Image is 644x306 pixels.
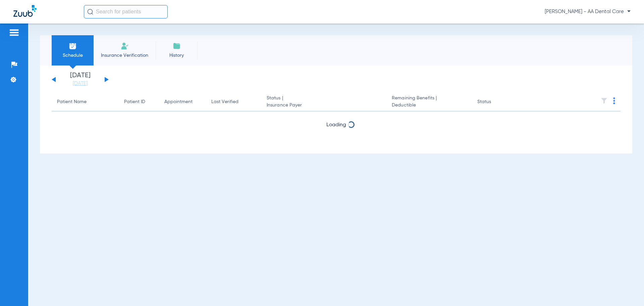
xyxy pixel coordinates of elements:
[99,52,151,59] span: Insurance Verification
[173,42,181,50] img: History
[60,80,100,87] a: [DATE]
[613,97,615,104] img: group-dot-blue.svg
[211,98,238,105] div: Last Verified
[545,8,631,15] span: [PERSON_NAME] - AA Dental Care
[386,93,472,112] th: Remaining Benefits |
[69,42,77,50] img: Schedule
[57,98,113,105] div: Patient Name
[124,98,154,105] div: Patient ID
[121,42,129,50] img: Manual Insurance Verification
[392,102,466,109] span: Deductible
[13,5,37,17] img: Zuub Logo
[161,52,193,59] span: History
[9,29,19,37] img: hamburger-icon
[211,98,256,105] div: Last Verified
[267,102,381,109] span: Insurance Payer
[124,98,145,105] div: Patient ID
[326,122,346,128] span: Loading
[87,9,93,15] img: Search Icon
[472,93,517,112] th: Status
[60,72,100,87] li: [DATE]
[57,98,87,105] div: Patient Name
[601,97,607,104] img: filter.svg
[261,93,386,112] th: Status |
[164,98,193,105] div: Appointment
[84,5,168,18] input: Search for patients
[164,98,201,105] div: Appointment
[57,52,89,59] span: Schedule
